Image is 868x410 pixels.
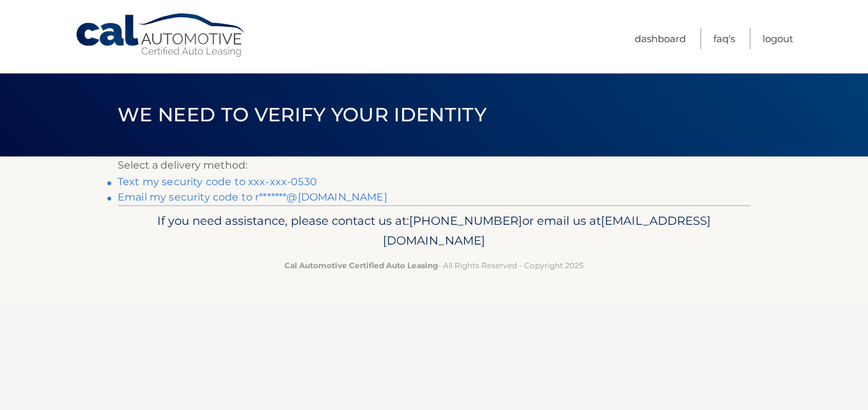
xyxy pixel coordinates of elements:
strong: Cal Automotive Certified Auto Leasing [284,261,438,270]
p: - All Rights Reserved - Copyright 2025 [126,259,742,272]
a: FAQ's [713,28,735,49]
a: Logout [763,28,793,49]
p: Select a delivery method: [118,156,750,174]
a: Dashboard [635,28,686,49]
span: We need to verify your identity [118,103,486,126]
span: [PHONE_NUMBER] [409,213,522,228]
p: If you need assistance, please contact us at: or email us at [126,211,742,252]
a: Cal Automotive [75,13,247,58]
a: Text my security code to xxx-xxx-0530 [118,176,317,188]
a: Email my security code to r*******@[DOMAIN_NAME] [118,191,387,203]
